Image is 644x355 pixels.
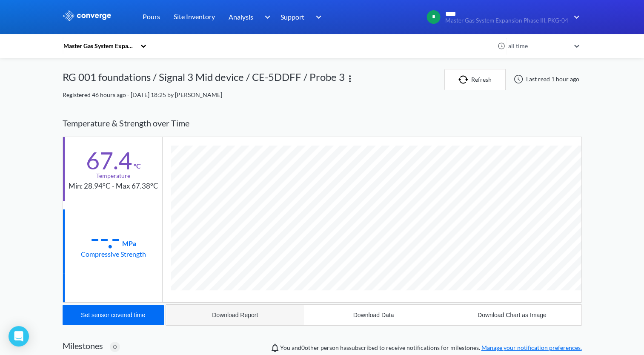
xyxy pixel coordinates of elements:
div: Last read 1 hour ago [509,74,582,84]
h2: Milestones [63,341,103,351]
span: 0 other [301,344,319,351]
a: Manage your notification preferences. [481,344,582,351]
div: 67.4 [86,150,132,171]
span: 0 [113,342,117,352]
img: notifications-icon.svg [270,343,280,353]
div: RG 001 foundations / Signal 3 Mid device / CE-5DDFF / Probe 3 [63,69,345,90]
button: Download Chart as Image [443,305,581,325]
img: icon-refresh.svg [458,75,471,84]
div: all time [506,41,570,51]
img: icon-clock.svg [498,42,505,50]
img: downArrow.svg [568,12,582,22]
div: Min: 28.94°C - Max 67.38°C [69,180,158,192]
img: downArrow.svg [310,12,324,22]
span: You and person has subscribed to receive notifications for milestones. [280,343,582,352]
div: Set sensor covered time [81,312,145,318]
span: Analysis [229,11,253,22]
img: downArrow.svg [259,12,272,22]
div: Download Data [353,312,394,318]
button: Set sensor covered time [63,305,164,325]
div: Open Intercom Messenger [9,326,29,346]
div: Download Report [212,312,258,318]
span: Support [280,11,304,22]
span: Registered 46 hours ago - [DATE] 18:25 by [PERSON_NAME] [63,91,222,98]
button: Download Report [166,305,304,325]
button: Download Data [304,305,443,325]
img: logo_ewhite.svg [63,10,112,21]
img: more.svg [345,74,355,84]
div: Temperature [96,171,130,180]
div: Temperature & Strength over Time [63,110,582,137]
div: Download Chart as Image [478,312,547,318]
div: Master Gas System Expansion Phase III, PKG-04 [63,41,136,51]
div: --.- [90,227,120,249]
button: Refresh [444,69,506,90]
div: Compressive Strength [81,249,146,259]
span: Master Gas System Expansion Phase III, PKG-04 [445,17,568,24]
